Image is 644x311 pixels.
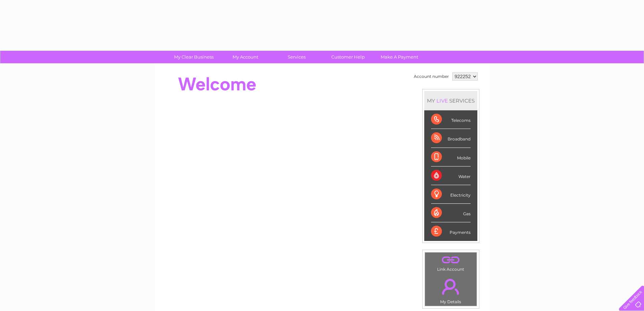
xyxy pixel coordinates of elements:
[269,51,325,63] a: Services
[217,51,273,63] a: My Account
[372,51,427,63] a: Make A Payment
[424,91,477,110] div: MY SERVICES
[425,273,477,306] td: My Details
[412,71,451,82] td: Account number
[431,129,471,148] div: Broadband
[431,185,471,204] div: Electricity
[427,275,475,298] a: .
[431,110,471,129] div: Telecoms
[431,204,471,222] div: Gas
[427,254,475,266] a: .
[431,222,471,241] div: Payments
[425,252,477,273] td: Link Account
[431,148,471,166] div: Mobile
[431,166,471,185] div: Water
[166,51,222,63] a: My Clear Business
[435,97,449,104] div: LIVE
[320,51,376,63] a: Customer Help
